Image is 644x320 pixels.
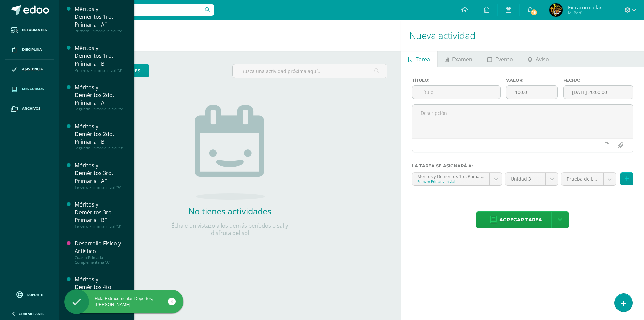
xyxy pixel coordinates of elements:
a: Méritos y Deméritos 3ro. Primaria ¨B¨Tercero Primaria Inicial "B" [75,201,126,229]
span: Examen [452,51,472,67]
a: Estudiantes [5,20,54,40]
div: Méritos y Deméritos 1ro. Primaria ¨B¨ [75,44,126,67]
a: Disciplina [5,40,54,60]
div: Primero Primaria Inicial [417,179,484,184]
div: Tercero Primaria Inicial "B" [75,224,126,229]
label: Fecha: [563,78,633,83]
div: Méritos y Deméritos 1ro. Primaria ¨A¨ 'A' [417,173,484,179]
div: Segundo Primaria Inicial "B" [75,146,126,150]
a: Tarea [401,51,437,67]
a: Méritos y Deméritos 1ro. Primaria ¨A¨Primero Primaria Inicial "A" [75,5,126,33]
img: 51daec255f9cabefddb2cff9a8f95120.png [549,3,563,17]
div: Méritos y Deméritos 1ro. Primaria ¨A¨ [75,5,126,29]
span: Soporte [27,292,43,297]
span: Estudiantes [22,27,47,33]
span: Extracurricular Deportes [568,4,608,11]
div: Primero Primaria Inicial "B" [75,68,126,73]
span: Mis cursos [22,86,44,92]
span: Mi Perfil [568,10,608,16]
div: Méritos y Deméritos 3ro. Primaria ¨A¨ [75,162,126,185]
input: Fecha de entrega [563,86,633,99]
input: Título [412,86,501,99]
label: Título: [412,78,501,83]
span: Cerrar panel [19,311,44,316]
a: Aviso [520,51,556,67]
span: Prueba de Logro (0.0%) [567,173,598,185]
span: Asistencia [22,66,43,72]
a: Méritos y Deméritos 2do. Primaria ¨A¨Segundo Primaria Inicial "A" [75,84,126,111]
div: Segundo Primaria Inicial "A" [75,107,126,111]
div: Cuarto Primaria Complementaria "A" [75,255,126,265]
a: Méritos y Deméritos 3ro. Primaria ¨A¨Tercero Primaria Inicial "A" [75,162,126,189]
a: Archivos [5,99,54,119]
div: Méritos y Deméritos 2do. Primaria ¨B¨ [75,123,126,146]
span: Unidad 3 [511,173,540,185]
a: Prueba de Logro (0.0%) [561,173,616,185]
a: Mis cursos [5,79,54,99]
span: Agregar tarea [499,212,542,228]
div: Primero Primaria Inicial "A" [75,29,126,33]
h1: Nueva actividad [409,20,636,51]
div: Méritos y Deméritos 4to. Primaria ¨A¨ [75,276,126,299]
a: Examen [438,51,480,67]
a: Evento [480,51,520,67]
span: Aviso [536,51,549,67]
div: Méritos y Deméritos 3ro. Primaria ¨B¨ [75,201,126,224]
a: Soporte [8,290,51,299]
div: Méritos y Deméritos 2do. Primaria ¨A¨ [75,84,126,107]
img: no_activities.png [195,105,265,200]
a: Méritos y Deméritos 1ro. Primaria ¨B¨Primero Primaria Inicial "B" [75,44,126,72]
a: Méritos y Deméritos 4to. Primaria ¨A¨Cuarto Primaria Complementaria "A" [75,276,126,308]
input: Puntos máximos [506,86,557,99]
div: Hola Extracurricular Deportes, [PERSON_NAME]! [64,295,183,308]
label: La tarea se asignará a: [412,163,633,168]
a: Méritos y Deméritos 1ro. Primaria ¨A¨ 'A'Primero Primaria Inicial [412,173,502,185]
a: Asistencia [5,60,54,80]
span: Tarea [416,51,430,67]
h2: No tienes actividades [163,205,297,217]
a: Desarrollo Físico y ArtísticoCuarto Primaria Complementaria "A" [75,240,126,265]
a: Méritos y Deméritos 2do. Primaria ¨B¨Segundo Primaria Inicial "B" [75,123,126,150]
h1: Actividades [67,20,393,51]
input: Busca un usuario... [63,4,214,16]
span: Evento [495,51,513,67]
span: Disciplina [22,47,42,52]
span: 18 [530,9,538,16]
label: Valor: [506,78,557,83]
div: Desarrollo Físico y Artístico [75,240,126,255]
span: Archivos [22,106,40,111]
p: Échale un vistazo a los demás períodos o sal y disfruta del sol [163,222,297,237]
a: Unidad 3 [505,173,558,185]
div: Tercero Primaria Inicial "A" [75,185,126,190]
input: Busca una actividad próxima aquí... [233,64,387,78]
